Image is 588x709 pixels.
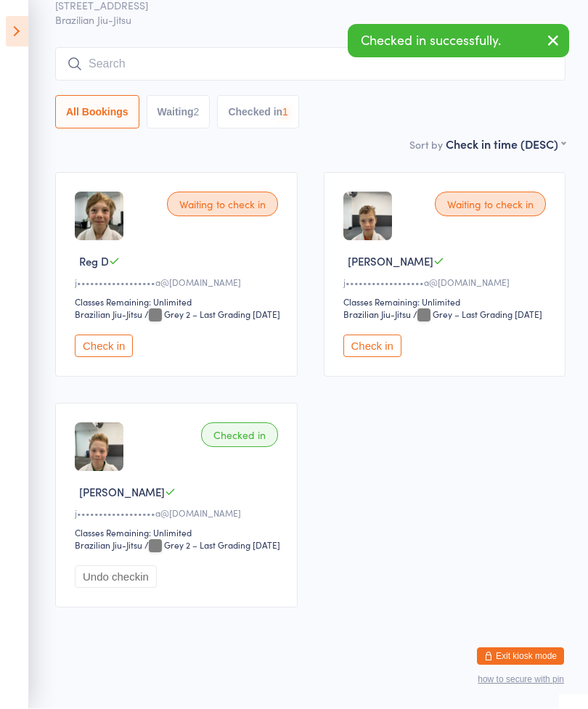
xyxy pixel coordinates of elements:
[217,96,299,129] button: Checked in1
[79,485,165,500] span: [PERSON_NAME]
[413,308,542,321] span: / Grey – Last Grading [DATE]
[75,566,157,589] button: Undo checkin
[55,96,139,129] button: All Bookings
[343,308,411,321] div: Brazilian Jiu-Jitsu
[343,276,551,289] div: j••••••••••••••••••a@[DOMAIN_NAME]
[75,276,282,289] div: j••••••••••••••••••a@[DOMAIN_NAME]
[75,527,282,539] div: Classes Remaining: Unlimited
[194,107,200,118] div: 2
[477,648,564,665] button: Exit kiosk mode
[409,138,443,152] label: Sort by
[343,192,392,241] img: image1723248072.png
[201,423,278,448] div: Checked in
[75,507,282,520] div: j••••••••••••••••••a@[DOMAIN_NAME]
[282,107,288,118] div: 1
[343,335,401,358] button: Check in
[75,423,123,472] img: image1723248090.png
[55,13,565,28] span: Brazilian Jiu-Jitsu
[75,335,133,358] button: Check in
[147,96,211,129] button: Waiting2
[55,48,565,81] input: Search
[167,192,278,217] div: Waiting to check in
[75,308,142,321] div: Brazilian Jiu-Jitsu
[435,192,546,217] div: Waiting to check in
[144,308,280,321] span: / Grey 2 – Last Grading [DATE]
[79,254,109,269] span: Reg D
[478,675,564,685] button: how to secure with pin
[446,136,565,152] div: Check in time (DESC)
[348,25,569,58] div: Checked in successfully.
[75,539,142,552] div: Brazilian Jiu-Jitsu
[75,192,123,241] img: image1723248142.png
[343,296,551,308] div: Classes Remaining: Unlimited
[144,539,280,552] span: / Grey 2 – Last Grading [DATE]
[75,296,282,308] div: Classes Remaining: Unlimited
[348,254,433,269] span: [PERSON_NAME]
